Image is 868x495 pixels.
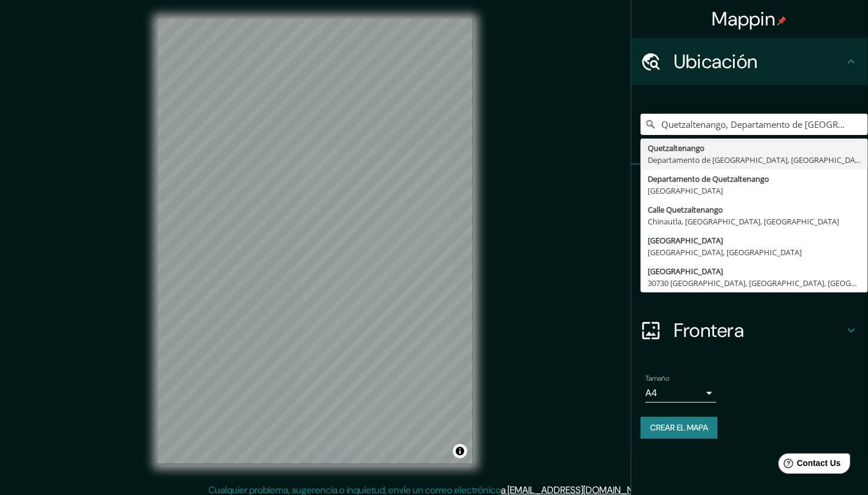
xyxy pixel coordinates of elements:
div: Calle Quetzaltenango [648,204,861,216]
div: [GEOGRAPHIC_DATA] [648,185,861,197]
div: Quetzaltenango [648,142,861,154]
input: Elige tu ciudad o área [641,114,868,135]
font: Crear el mapa [650,420,708,435]
label: Tamaño [645,374,670,384]
img: pin-icon.png [777,16,787,25]
div: Ubicación [631,38,868,85]
div: Departamento de [GEOGRAPHIC_DATA], [GEOGRAPHIC_DATA] [648,154,861,166]
div: [GEOGRAPHIC_DATA], [GEOGRAPHIC_DATA] [648,246,861,258]
iframe: Help widget launcher [763,449,855,482]
div: Departamento de Quetzaltenango [648,173,861,185]
canvas: Mapa [158,19,473,464]
div: [GEOGRAPHIC_DATA] [648,234,861,246]
div: [GEOGRAPHIC_DATA] [648,265,861,277]
h4: Frontera [674,319,844,342]
div: A4 [645,384,716,403]
div: Diseño [631,259,868,307]
div: Frontera [631,307,868,354]
button: Crear el mapa [641,417,718,439]
div: Pines [631,165,868,212]
h4: Ubicación [674,50,844,73]
h4: Diseño [674,271,844,295]
font: Mappin [712,7,776,31]
div: 30730 [GEOGRAPHIC_DATA], [GEOGRAPHIC_DATA], [GEOGRAPHIC_DATA] [648,277,861,289]
div: Estilo [631,212,868,259]
button: Alternar atribución [453,444,467,458]
div: Chinautla, [GEOGRAPHIC_DATA], [GEOGRAPHIC_DATA] [648,216,861,227]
